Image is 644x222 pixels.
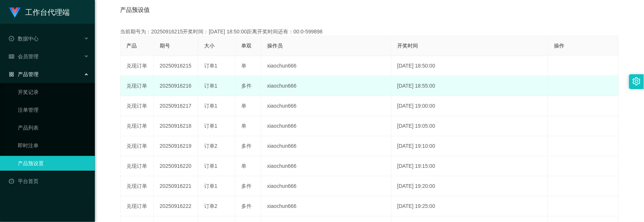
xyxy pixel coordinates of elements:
td: 兑现订单 [120,56,154,76]
td: xiaochun666 [261,96,391,116]
a: 产品预设置 [18,156,89,171]
span: 数据中心 [9,36,39,42]
td: 兑现订单 [120,136,154,156]
span: 订单1 [204,123,218,129]
span: 会员管理 [9,53,39,59]
td: 20250916221 [154,176,198,196]
td: 20250916222 [154,196,198,216]
td: 20250916220 [154,156,198,176]
i: 图标: appstore-o [9,72,14,77]
td: [DATE] 19:20:00 [391,176,548,196]
span: 操作员 [267,43,283,49]
span: 多件 [241,143,252,149]
span: 多件 [241,183,252,189]
a: 产品列表 [18,120,89,135]
h1: 工作台代理端 [25,0,70,24]
a: 图标: dashboard平台首页 [9,174,89,189]
td: 20250916218 [154,116,198,136]
span: 产品管理 [9,71,39,77]
td: 20250916216 [154,76,198,96]
a: 工作台代理端 [9,9,70,15]
span: 订单2 [204,143,218,149]
td: 兑现订单 [120,96,154,116]
i: 图标: setting [633,77,641,85]
span: 订单1 [204,163,218,169]
td: xiaochun666 [261,136,391,156]
span: 产品预设值 [120,6,150,14]
span: 单 [241,103,246,109]
td: 20250916219 [154,136,198,156]
td: 兑现订单 [120,116,154,136]
span: 开奖时间 [397,43,418,49]
span: 操作 [554,43,564,49]
a: 即时注单 [18,138,89,153]
td: xiaochun666 [261,176,391,196]
span: 单 [241,123,246,129]
td: [DATE] 19:10:00 [391,136,548,156]
td: xiaochun666 [261,116,391,136]
span: 单 [241,63,246,69]
td: 兑现订单 [120,156,154,176]
img: logo.9652507e.png [9,7,21,18]
span: 订单1 [204,183,218,189]
td: 兑现订单 [120,176,154,196]
span: 多件 [241,203,252,209]
span: 大小 [204,43,215,49]
td: 20250916217 [154,96,198,116]
span: 订单1 [204,83,218,89]
td: [DATE] 19:05:00 [391,116,548,136]
a: 注单管理 [18,102,89,117]
td: [DATE] 19:15:00 [391,156,548,176]
span: 期号 [160,43,170,49]
td: xiaochun666 [261,56,391,76]
span: 订单2 [204,203,218,209]
td: 兑现订单 [120,76,154,96]
td: xiaochun666 [261,76,391,96]
td: xiaochun666 [261,196,391,216]
span: 产品 [126,43,137,49]
i: 图标: check-circle-o [9,36,14,41]
span: 订单1 [204,63,218,69]
a: 开奖记录 [18,85,89,99]
span: 订单1 [204,103,218,109]
i: 图标: table [9,54,14,59]
span: 单 [241,163,246,169]
td: [DATE] 19:00:00 [391,96,548,116]
span: 多件 [241,83,252,89]
td: 20250916215 [154,56,198,76]
span: 单双 [241,43,252,49]
td: [DATE] 18:50:00 [391,56,548,76]
td: 兑现订单 [120,196,154,216]
div: 当前期号为：20250916215开奖时间：[DATE] 18:50:00距离开奖时间还有：00:0-599898 [120,28,619,36]
td: [DATE] 19:25:00 [391,196,548,216]
td: xiaochun666 [261,156,391,176]
td: [DATE] 18:55:00 [391,76,548,96]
